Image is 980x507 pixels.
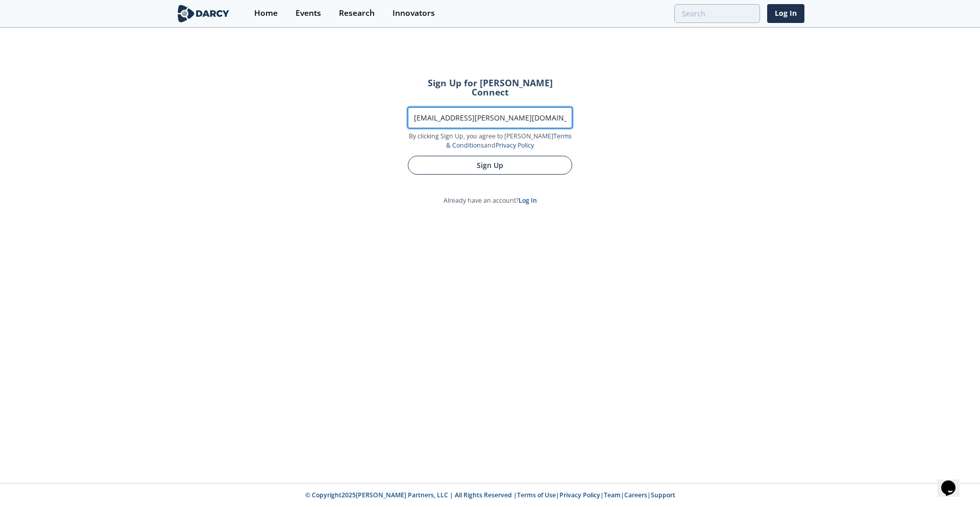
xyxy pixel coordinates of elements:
div: Innovators [393,9,435,17]
input: Work Email [408,107,572,128]
input: Advanced Search [674,4,760,23]
a: Privacy Policy [496,141,534,150]
a: Log In [519,196,537,205]
button: Sign Up [408,156,572,175]
a: Careers [624,491,647,499]
div: Research [339,9,375,17]
a: Terms & Conditions [446,132,572,150]
p: © Copyright 2025 [PERSON_NAME] Partners, LLC | All Rights Reserved | | | | | [112,491,868,500]
a: Privacy Policy [559,491,600,499]
iframe: chat widget [937,466,970,497]
a: Log In [767,4,804,23]
p: Already have an account? [394,196,586,205]
img: logo-wide.svg [176,5,231,22]
a: Terms of Use [517,491,556,499]
div: Home [254,9,278,17]
p: By clicking Sign Up, you agree to [PERSON_NAME] and [408,132,572,151]
div: Events [296,9,321,17]
a: Support [651,491,675,499]
h2: Sign Up for [PERSON_NAME] Connect [408,79,572,96]
a: Team [604,491,621,499]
